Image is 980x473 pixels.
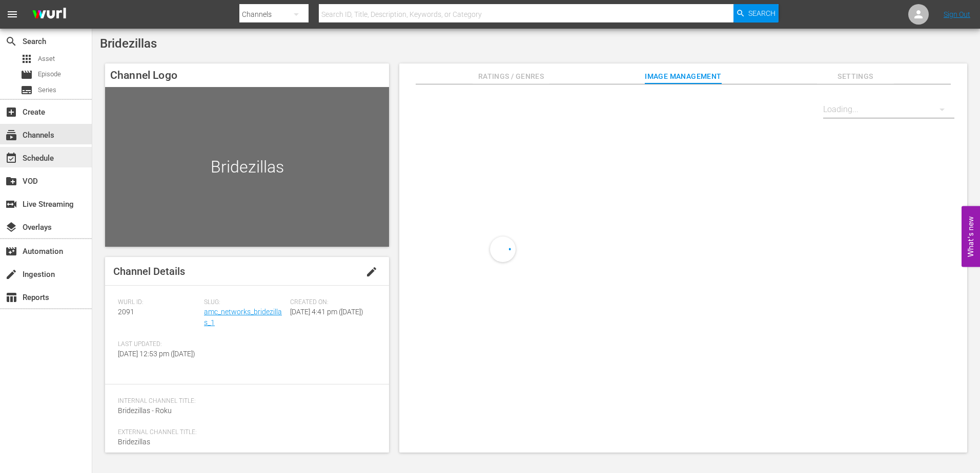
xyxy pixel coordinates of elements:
span: Episode [21,69,33,81]
span: Overlays [5,221,17,233]
span: Series [21,84,33,96]
span: Automation [5,245,17,257]
span: 2091 [118,308,134,316]
span: Ingestion [5,268,17,281]
span: Asset [38,54,55,64]
span: [DATE] 12:53 pm ([DATE]) [118,350,195,358]
a: Sign Out [944,10,970,18]
span: Slug: [204,298,285,307]
button: Search [733,4,779,23]
span: Bridezillas [118,438,150,446]
span: Image Management [645,70,722,83]
span: Search [748,4,775,23]
span: Bridezillas - Roku [118,406,172,415]
span: Bridezillas [100,36,157,51]
a: amc_networks_bridezillas_1 [204,308,282,327]
span: Channel Details [113,265,185,277]
span: Series [38,85,56,95]
img: ans4CAIJ8jUAAAAAAAAAAAAAAAAAAAAAAAAgQb4GAAAAAAAAAAAAAAAAAAAAAAAAJMjXAAAAAAAAAAAAAAAAAAAAAAAAgAT5G... [25,3,74,27]
h4: Channel Logo [105,63,389,87]
button: Open Feedback Widget [962,206,980,267]
span: Settings [817,70,894,83]
span: Channels [5,129,17,141]
span: menu [6,8,18,20]
span: Reports [5,291,17,304]
span: Internal Channel Title: [118,397,371,405]
span: External Channel Title: [118,428,371,437]
span: Ratings / Genres [473,70,549,83]
span: Schedule [5,152,17,164]
span: edit [365,266,378,278]
span: Episode [38,69,61,79]
span: Created On: [290,298,371,307]
span: Search [5,35,17,48]
div: Bridezillas [105,87,389,247]
span: Create [5,106,17,118]
button: edit [359,260,384,284]
span: Wurl ID: [118,298,199,307]
span: Last Updated: [118,340,199,349]
span: Live Streaming [5,198,17,210]
span: Asset [21,53,33,65]
span: VOD [5,175,17,187]
span: [DATE] 4:41 pm ([DATE]) [290,308,363,316]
